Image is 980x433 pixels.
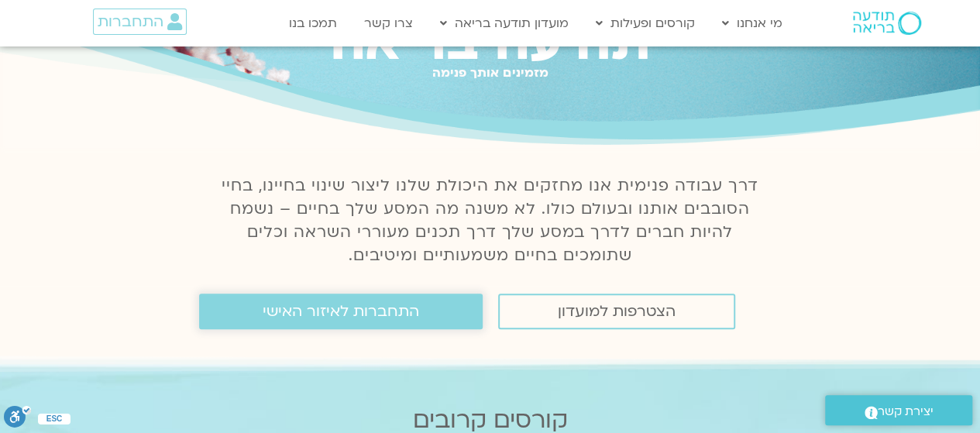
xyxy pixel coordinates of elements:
[93,9,187,35] a: התחברות
[213,174,768,267] p: דרך עבודה פנימית אנו מחזקים את היכולת שלנו ליצור שינוי בחיינו, בחיי הסובבים אותנו ובעולם כולו. לא...
[558,303,676,320] span: הצטרפות למועדון
[878,401,934,422] span: יצירת קשר
[853,12,921,35] img: תודעה בריאה
[356,9,421,38] a: צרו קשר
[432,9,576,38] a: מועדון תודעה בריאה
[263,303,419,320] span: התחברות לאיזור האישי
[281,9,345,38] a: תמכו בנו
[98,13,163,30] span: התחברות
[588,9,703,38] a: קורסים ופעילות
[714,9,790,38] a: מי אנחנו
[825,395,972,425] a: יצירת קשר
[498,294,735,329] a: הצטרפות למועדון
[199,294,483,329] a: התחברות לאיזור האישי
